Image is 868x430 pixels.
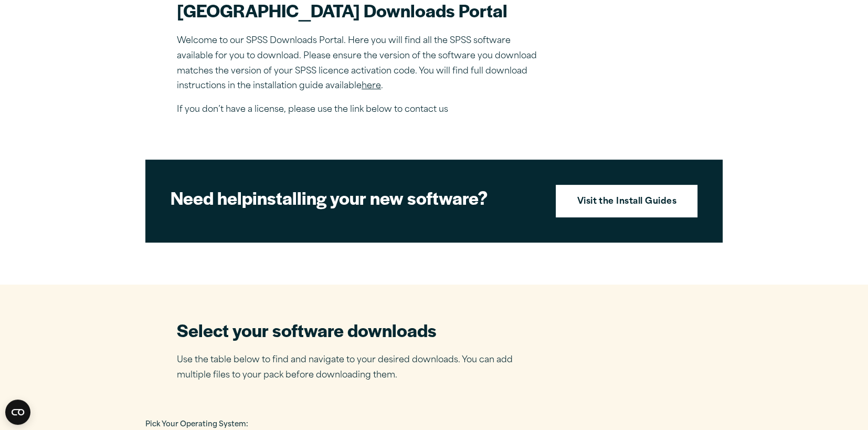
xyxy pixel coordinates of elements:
[177,353,528,383] p: Use the table below to find and navigate to your desired downloads. You can add multiple files to...
[577,195,676,209] strong: Visit the Install Guides
[177,34,544,94] p: Welcome to our SPSS Downloads Portal. Here you will find all the SPSS software available for you ...
[177,318,528,342] h2: Select your software downloads
[177,102,544,118] p: If you don’t have a license, please use the link below to contact us
[171,186,538,209] h2: installing your new software?
[362,82,381,90] a: here
[171,185,252,210] strong: Need help
[5,400,30,425] button: Open CMP widget
[556,185,697,217] a: Visit the Install Guides
[145,421,248,428] span: Pick Your Operating System:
